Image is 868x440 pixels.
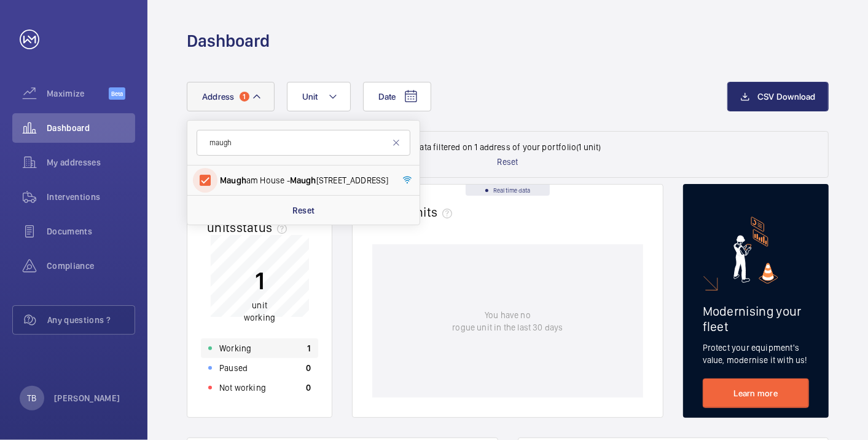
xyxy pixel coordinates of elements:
[47,314,135,326] span: Any questions ?
[47,191,135,203] span: Interventions
[703,342,809,366] p: Protect your equipment's value, modernise it with us!
[197,130,410,156] input: Search by address
[47,225,135,238] span: Documents
[244,266,275,297] p: 1
[703,378,809,408] a: Learn more
[220,175,246,185] span: Maugh
[378,92,396,102] span: Date
[219,342,251,354] p: Working
[202,92,235,102] span: Address
[306,362,311,374] p: 0
[220,174,389,186] span: am House - [STREET_ADDRESS]
[109,87,125,100] span: Beta
[54,392,120,404] p: [PERSON_NAME]
[306,382,311,394] p: 0
[290,175,316,185] span: Maugh
[363,82,431,111] button: Date
[187,82,275,111] button: Address1
[237,220,292,235] span: status
[240,92,249,102] span: 1
[27,392,36,404] p: TB
[302,92,318,102] span: Unit
[498,156,518,168] p: Reset
[47,156,135,169] span: My addresses
[244,313,275,323] span: working
[292,204,315,217] p: Reset
[703,303,809,334] h2: Modernising your fleet
[47,260,135,272] span: Compliance
[466,185,550,196] div: Real time data
[187,30,270,52] h1: Dashboard
[219,382,266,394] p: Not working
[452,309,563,334] p: You have no rogue unit in the last 30 days
[733,217,778,284] img: marketing-card.svg
[287,82,351,111] button: Unit
[409,204,458,220] span: units
[727,82,829,111] button: CSV Download
[307,342,311,354] p: 1
[47,122,135,134] span: Dashboard
[757,92,816,102] span: CSV Download
[244,300,275,324] p: unit
[47,87,109,100] span: Maximize
[414,141,601,153] p: Data filtered on 1 address of your portfolio (1 unit)
[219,362,248,374] p: Paused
